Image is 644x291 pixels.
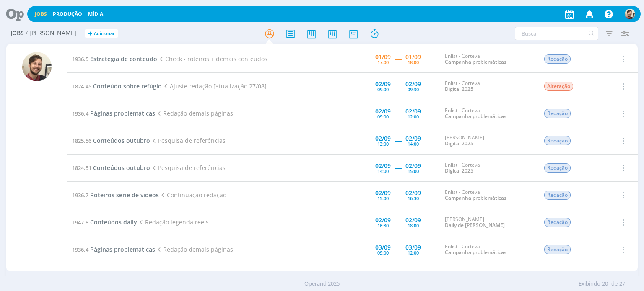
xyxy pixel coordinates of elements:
[53,10,82,18] a: Produção
[155,109,233,117] span: Redação demais páginas
[408,169,419,173] div: 15:00
[544,82,573,91] span: Alteração
[408,196,419,201] div: 16:30
[72,164,150,172] a: 1824.51Conteúdos outubro
[445,162,531,174] div: Enlist - Corteva
[395,82,401,90] span: -----
[377,87,389,92] div: 09:00
[405,81,421,87] div: 02/09
[377,60,389,64] div: 17:00
[408,60,419,64] div: 18:00
[395,245,401,253] span: -----
[445,244,531,256] div: Enlist - Corteva
[90,109,155,117] span: Páginas problemáticas
[544,218,571,227] span: Redação
[515,27,598,40] input: Busca
[445,216,531,229] div: [PERSON_NAME]
[579,280,600,288] span: Exibindo
[375,81,391,87] div: 02/09
[375,217,391,223] div: 02/09
[22,52,52,81] img: G
[408,114,419,119] div: 12:00
[90,218,137,226] span: Conteúdos daily
[150,164,225,172] span: Pesquisa de referências
[26,30,76,37] span: / [PERSON_NAME]
[395,218,401,226] span: -----
[72,110,88,117] span: 1936.4
[619,280,625,288] span: 27
[157,55,267,63] span: Check - roteiros + demais conteúdos
[88,10,103,18] a: Mídia
[544,54,571,64] span: Redação
[150,136,225,144] span: Pesquisa de referências
[445,108,531,120] div: Enlist - Corteva
[72,191,159,199] a: 1936.7Roteiros série de vídeos
[72,137,91,144] span: 1825.56
[375,190,391,196] div: 02/09
[377,169,389,173] div: 14:00
[72,164,91,172] span: 1824.51
[377,142,389,146] div: 13:00
[155,245,233,253] span: Redação demais páginas
[88,29,92,38] span: +
[544,245,571,254] span: Redação
[90,55,157,63] span: Estratégia de conteúdo
[405,108,421,114] div: 02/09
[544,109,571,118] span: Redação
[602,280,608,288] span: 20
[93,82,162,90] span: Conteúdo sobre refúgio
[544,191,571,200] span: Redação
[395,191,401,199] span: -----
[93,136,150,144] span: Conteúdos outubro
[10,30,24,37] span: Jobs
[408,223,419,228] div: 18:00
[72,82,162,90] a: 1824.45Conteúdo sobre refúgio
[72,191,88,199] span: 1936.7
[445,221,505,229] a: Daily de [PERSON_NAME]
[625,9,635,19] img: G
[395,55,401,63] span: -----
[32,11,49,18] button: Jobs
[159,191,226,199] span: Continuação redação
[375,54,391,60] div: 01/09
[377,196,389,201] div: 15:00
[35,10,47,18] a: Jobs
[72,82,91,90] span: 1824.45
[72,136,150,144] a: 1825.56Conteúdos outubro
[395,109,401,117] span: -----
[137,218,208,226] span: Redação legenda reels
[445,80,531,93] div: Enlist - Corteva
[50,11,85,18] button: Produção
[544,163,571,173] span: Redação
[445,167,473,174] a: Digital 2025
[445,53,531,65] div: Enlist - Corteva
[72,55,88,63] span: 1936.5
[375,163,391,169] div: 02/09
[72,219,88,226] span: 1947.8
[375,245,391,250] div: 03/09
[408,250,419,255] div: 12:00
[72,218,137,226] a: 1947.8Conteúdos daily
[405,163,421,169] div: 02/09
[72,55,157,63] a: 1936.5Estratégia de conteúdo
[445,189,531,201] div: Enlist - Corteva
[375,136,391,142] div: 02/09
[405,54,421,60] div: 01/09
[405,136,421,142] div: 02/09
[395,164,401,172] span: -----
[377,114,389,119] div: 09:00
[375,108,391,114] div: 02/09
[93,164,150,172] span: Conteúdos outubro
[544,136,571,145] span: Redação
[72,245,155,253] a: 1936.4Páginas problemáticas
[445,135,531,147] div: [PERSON_NAME]
[408,87,419,92] div: 09:30
[445,85,473,93] a: Digital 2025
[405,217,421,223] div: 02/09
[405,245,421,250] div: 03/09
[162,82,266,90] span: Ajuste redação [atualização 27/08]
[611,280,618,288] span: de
[405,190,421,196] div: 02/09
[445,113,506,120] a: Campanha problemáticas
[72,109,155,117] a: 1936.4Páginas problemáticas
